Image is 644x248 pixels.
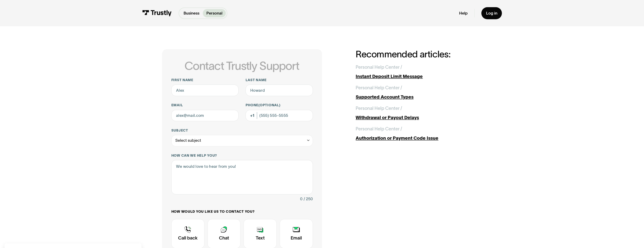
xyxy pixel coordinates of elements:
[180,9,203,17] a: Business
[356,126,402,132] div: Personal Help Center /
[142,10,172,16] img: Trustly Logo
[258,103,280,107] span: (Optional)
[246,110,313,121] input: (555) 555-5555
[356,94,482,100] div: Supported Account Types
[356,105,402,112] div: Personal Help Center /
[356,126,482,142] a: Personal Help Center /Authorization or Payment Code Issue
[206,10,222,16] p: Personal
[356,114,482,121] div: Withdrawal or Payout Delays
[171,209,313,214] label: How would you like us to contact you?
[459,11,468,16] a: Help
[356,64,402,71] div: Personal Help Center /
[171,153,313,158] label: How can we help you?
[171,85,239,96] input: Alex
[356,64,482,80] a: Personal Help Center /Instant Deposit Limit Message
[246,103,313,107] label: Phone
[171,128,313,133] label: Subject
[356,73,482,80] div: Instant Deposit Limit Message
[171,60,313,72] h1: Contact Trustly Support
[171,135,313,146] div: Select subject
[203,9,226,17] a: Personal
[356,84,482,100] a: Personal Help Center /Supported Account Types
[175,137,201,144] div: Select subject
[246,85,313,96] input: Howard
[356,135,482,142] div: Authorization or Payment Code Issue
[300,196,302,202] div: 0
[304,196,313,202] div: / 250
[356,105,482,121] a: Personal Help Center /Withdrawal or Payout Delays
[356,49,482,59] h2: Recommended articles:
[486,11,497,16] div: Log in
[246,78,313,82] label: Last name
[184,10,199,16] p: Business
[171,78,239,82] label: First name
[356,84,402,91] div: Personal Help Center /
[481,7,502,19] a: Log in
[171,103,239,107] label: Email
[171,110,239,121] input: alex@mail.com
